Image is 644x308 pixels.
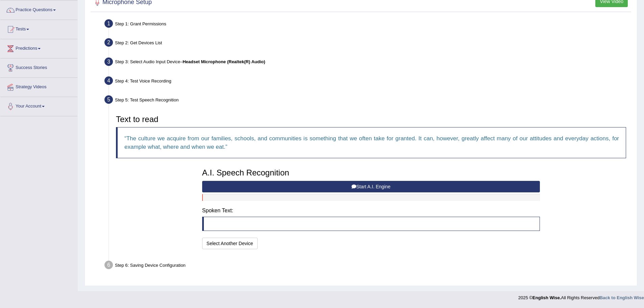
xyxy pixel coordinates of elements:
a: Predictions [0,39,77,56]
q: The culture we acquire from our families, schools, and communities is something that we often tak... [124,135,619,150]
b: Headset Microphone (Realtek(R) Audio) [183,59,265,64]
div: Step 6: Saving Device Configuration [101,259,634,274]
span: – [180,59,265,64]
button: Select Another Device [202,238,258,249]
h3: A.I. Speech Recognition [202,168,540,177]
a: Strategy Videos [0,78,77,95]
div: Step 4: Test Voice Recording [101,74,634,89]
div: Step 3: Select Audio Input Device [101,55,634,70]
button: Start A.I. Engine [202,181,540,192]
h4: Spoken Text: [202,208,540,214]
a: Practice Questions [0,1,77,18]
div: Step 2: Get Devices List [101,36,634,51]
a: Back to English Wise [600,295,644,300]
a: Your Account [0,97,77,114]
strong: English Wise. [532,295,561,300]
a: Success Stories [0,58,77,75]
div: 2025 © All Rights Reserved [518,291,644,301]
a: Tests [0,20,77,37]
div: Step 1: Grant Permissions [101,17,634,32]
h3: Text to read [116,115,626,124]
div: Step 5: Test Speech Recognition [101,93,634,108]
